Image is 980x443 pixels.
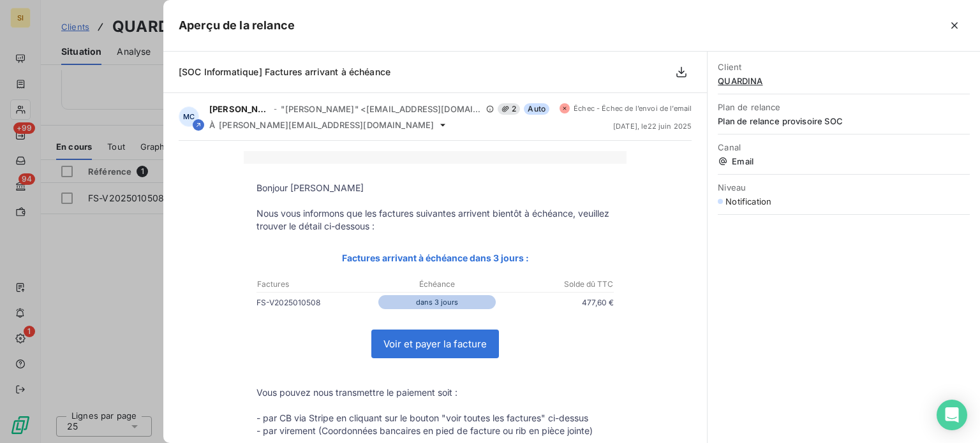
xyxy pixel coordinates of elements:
[718,102,970,112] span: Plan de relance
[256,296,378,309] p: FS-V2025010508
[256,182,614,194] p: Bonjour [PERSON_NAME]
[256,251,614,265] p: Factures arrivant à échéance dans 3 jours :
[379,279,496,290] p: Échéance
[219,120,434,130] span: [PERSON_NAME][EMAIL_ADDRESS][DOMAIN_NAME]
[718,142,970,152] span: Canal
[496,296,614,309] p: 477,60 €
[179,17,295,34] h5: Aperçu de la relance
[256,425,614,437] p: - par virement (Coordonnées bancaires en pied de facture ou rib en pièce jointe)
[718,76,970,86] span: QUARDINA
[937,400,967,430] div: Open Intercom Messenger
[281,104,482,114] span: "[PERSON_NAME]" <[EMAIL_ADDRESS][DOMAIN_NAME]>
[209,104,270,114] span: [PERSON_NAME]
[574,105,692,112] span: Échec - Échec de l’envoi de l’email
[274,105,277,113] span: -
[179,66,390,77] span: [SOC Informatique] Factures arrivant à échéance
[718,182,970,192] span: Niveau
[378,295,496,309] p: dans 3 jours
[718,156,970,166] span: Email
[718,116,970,126] span: Plan de relance provisoire SOC
[256,386,614,399] p: Vous pouvez nous transmettre le paiement soit :
[372,330,498,358] a: Voir et payer la facture
[257,279,377,290] p: Factures
[496,279,613,290] p: Solde dû TTC
[613,122,692,130] span: [DATE] , le 22 juin 2025
[498,103,520,115] span: 2
[179,106,199,127] div: MC
[524,103,549,115] span: Auto
[209,120,215,130] span: À
[256,207,614,233] p: Nous vous informons que les factures suivantes arrivent bientôt à échéance, veuillez trouver le d...
[256,412,614,425] p: - par CB via Stripe en cliquant sur le bouton "voir toutes les factures" ci-dessus
[725,196,771,207] span: Notification
[718,62,970,72] span: Client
